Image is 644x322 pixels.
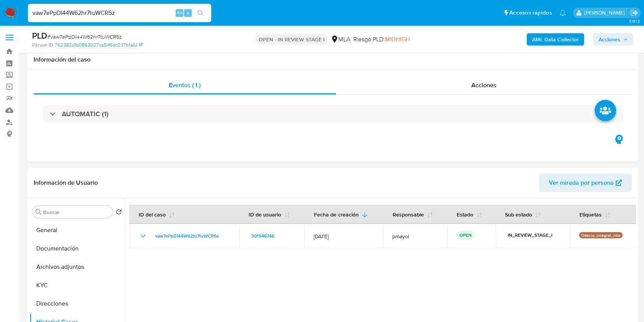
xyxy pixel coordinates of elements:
button: Volver al orden por defecto [116,209,122,217]
span: Accesos rápidos [509,9,552,17]
span: Eventos ( 1 ) [169,81,201,89]
button: Documentación [29,239,125,258]
input: Buscar [43,209,110,216]
b: PLD [32,29,47,42]
p: OPEN - IN REVIEW STAGE I [256,34,328,45]
button: Direcciones [29,294,125,313]
p: patricia.mayol@mercadolibre.com [584,9,628,16]
a: Salir [630,9,638,17]
button: KYC [29,276,125,294]
button: General [29,221,125,239]
b: Person ID [32,42,53,49]
button: Buscar [36,209,42,215]
button: Ver mirada por persona [539,174,632,192]
button: Acciones [593,33,633,46]
span: Riesgo PLD: [353,35,410,44]
b: AML Data Collector [532,33,579,46]
a: Notificaciones [560,10,566,16]
h3: AUTOMATIC (1) [62,110,108,118]
input: Buscar usuario o caso... [28,8,211,18]
span: Alt [176,9,183,16]
span: Acciones [471,81,497,89]
div: AUTOMATIC (1) [43,105,623,123]
a: 762382d1b0893027ca51f6dc237b1a61 [55,42,142,49]
span: # vaw7ePpDI44W62hr7tuWCR5z [47,33,122,41]
h1: Información de Usuario [34,179,98,187]
button: AML Data Collector [527,33,584,46]
span: s [187,9,189,16]
span: Acciones [599,33,620,46]
button: search-icon [193,8,208,18]
span: Ver mirada por persona [549,174,614,192]
button: Archivos adjuntos [29,258,125,276]
div: MLA [331,35,350,44]
span: MIDHIGH [385,35,410,44]
h1: Información del caso [34,56,632,63]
